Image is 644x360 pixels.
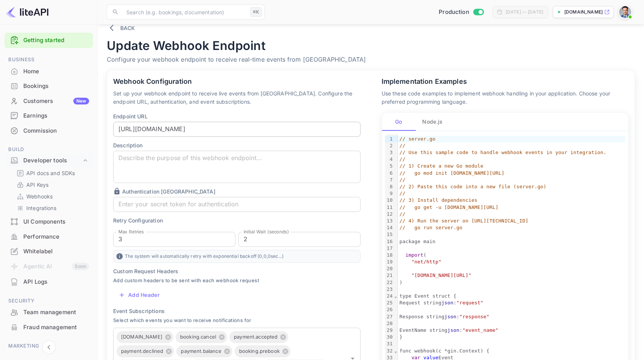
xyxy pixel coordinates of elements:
[5,79,93,94] div: Bookings
[5,305,93,319] a: Team management
[506,9,543,15] div: [DATE] — [DATE]
[5,342,93,350] span: Marketing
[23,82,89,91] div: Bookings
[399,163,483,169] span: // 1) Create a new Go module
[399,191,405,196] span: //
[394,348,397,354] span: Fold line
[176,333,221,341] span: booking.cancel
[385,142,394,149] div: 2
[399,204,498,210] span: // go get -u [DOMAIN_NAME][URL]
[398,279,625,286] div: )
[385,279,394,286] div: 22
[444,314,456,319] span: json
[250,7,262,17] div: ⌘K
[385,177,394,183] div: 7
[14,191,90,202] div: Webhooks
[5,109,93,123] a: Earnings
[6,6,48,18] img: LiteAPI logo
[399,150,606,155] span: // Use this sample code to handle webhook events in your integration.
[113,112,361,120] p: Endpoint URL
[113,307,361,315] p: Event Subscriptions
[23,36,89,45] a: Getting started
[14,168,90,178] div: API docs and SDKs
[122,5,247,20] input: Search (e.g. bookings, documentation)
[385,286,394,293] div: 23
[17,169,87,177] a: API docs and SDKs
[398,348,625,354] div: func webhook(c *gin.Context) {
[117,345,174,357] div: payment.declined
[26,181,48,189] p: API Keys
[394,293,397,299] span: Fold line
[385,163,394,169] div: 5
[23,247,89,256] div: Whitelabel
[441,300,453,306] span: json
[456,300,483,306] span: "request"
[23,308,89,317] div: Team management
[411,272,471,278] span: "[DOMAIN_NAME][URL]"
[17,204,87,212] a: Integrations
[42,340,56,354] button: Collapse navigation
[5,124,93,138] div: Commission
[235,345,291,357] div: booking.prebook
[399,170,504,176] span: // go mod init [DOMAIN_NAME][URL]
[23,67,89,76] div: Home
[14,179,90,190] div: API Keys
[385,245,394,252] div: 17
[385,259,394,265] div: 19
[23,156,82,165] div: Developer tools
[385,204,394,211] div: 11
[382,113,416,131] button: Go
[385,272,394,279] div: 21
[113,197,361,212] input: Enter your secret token for authentication
[385,327,394,334] div: 29
[17,181,87,189] a: API Keys
[5,124,93,138] a: Commission
[26,192,53,200] p: Webhooks
[113,316,361,325] span: Select which events you want to receive notifications for
[5,230,93,244] div: Performance
[399,143,405,148] span: //
[113,76,361,86] p: Webhook Configuration
[23,112,89,120] div: Earnings
[385,293,394,299] div: 24
[5,56,93,64] span: Business
[399,136,435,142] span: // server.go
[398,334,625,340] div: }
[113,188,361,195] p: Authentication [GEOGRAPHIC_DATA]
[399,211,405,217] span: //
[118,228,144,235] label: Max Retries
[26,204,56,212] p: Integrations
[73,98,89,104] div: New
[14,203,90,213] div: Integrations
[113,250,361,263] p: The system will automatically retry with exponential backoff ( 0 , 0 , 0 sec...)
[405,252,423,258] span: import
[5,297,93,305] span: Security
[23,97,89,106] div: Customers
[5,145,93,154] span: Build
[398,252,625,259] div: (
[398,313,625,320] div: Response string :
[416,113,450,131] button: Node.js
[385,265,394,272] div: 20
[385,183,394,190] div: 8
[5,230,93,244] a: Performance
[385,320,394,327] div: 28
[436,8,486,17] div: Switch to Sandbox mode
[399,184,546,189] span: // 2) Paste this code into a new file (server.go)
[5,79,93,93] a: Bookings
[399,197,477,203] span: // 3) Install dependencies
[113,89,361,106] p: Set up your webhook endpoint to receive live events from [GEOGRAPHIC_DATA]. Configure the endpoin...
[5,109,93,123] div: Earnings
[23,127,89,135] div: Commission
[385,149,394,156] div: 3
[385,340,394,347] div: 31
[462,327,499,333] span: "event_name"
[385,306,394,313] div: 26
[398,238,625,245] div: package main
[5,244,93,259] div: Whitelabel
[411,259,441,265] span: "net/http"
[5,94,93,109] div: CustomersNew
[117,331,173,343] div: [DOMAIN_NAME]
[619,6,631,18] img: Santiago Moran Labat
[176,347,226,355] span: payment.balance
